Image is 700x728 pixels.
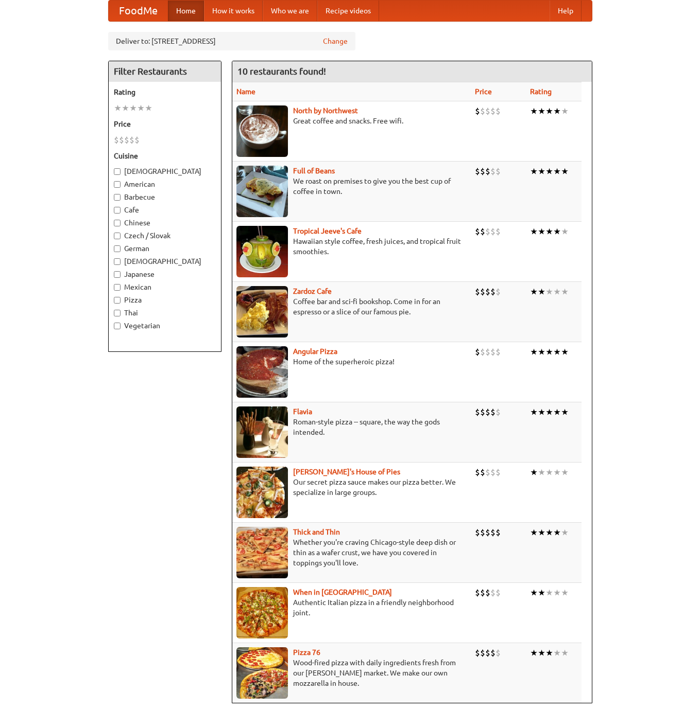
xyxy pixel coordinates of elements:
li: $ [119,134,124,146]
a: When in [GEOGRAPHIC_DATA] [293,588,392,596]
li: ★ [553,166,561,177]
li: ★ [553,226,561,237]
li: $ [490,647,496,659]
li: ★ [538,467,545,478]
li: $ [490,286,496,297]
label: Czech / Slovak [114,230,216,241]
a: Full of Beans [293,167,335,175]
li: ★ [538,286,545,297]
li: $ [475,105,480,117]
li: ★ [530,647,538,659]
li: ★ [538,166,545,177]
p: Great coffee and snacks. Free wifi. [236,116,467,126]
li: ★ [538,647,545,659]
p: Roman-style pizza -- square, the way the gods intended. [236,417,467,437]
input: [DEMOGRAPHIC_DATA] [114,168,121,175]
label: Japanese [114,269,216,279]
a: Flavia [293,407,312,416]
label: Thai [114,308,216,318]
a: Pizza 76 [293,648,320,656]
img: angular.jpg [236,346,288,398]
li: ★ [538,346,545,358]
b: Angular Pizza [293,347,337,356]
b: North by Northwest [293,106,358,115]
label: Pizza [114,295,216,305]
li: ★ [553,406,561,418]
li: $ [475,406,480,418]
li: $ [485,346,490,358]
li: ★ [530,226,538,237]
li: ★ [561,166,569,177]
li: ★ [530,166,538,177]
li: $ [480,105,485,117]
li: $ [485,286,490,297]
h5: Cuisine [114,151,216,161]
label: Chinese [114,218,216,228]
li: ★ [561,346,569,358]
li: ★ [122,102,129,114]
p: Wood-fired pizza with daily ingredients fresh from our [PERSON_NAME] market. We make our own mozz... [236,658,467,688]
label: Barbecue [114,192,216,202]
li: ★ [545,527,553,538]
li: ★ [553,527,561,538]
p: Authentic Italian pizza in a friendly neighborhood joint. [236,597,467,618]
li: ★ [545,105,553,117]
img: luigis.jpg [236,467,288,518]
label: German [114,243,216,254]
li: $ [485,166,490,177]
li: $ [475,587,480,598]
li: ★ [561,105,569,117]
input: Chinese [114,220,121,226]
li: ★ [561,527,569,538]
li: ★ [561,226,569,237]
li: $ [485,406,490,418]
a: How it works [204,1,263,21]
li: ★ [137,102,145,114]
li: $ [480,647,485,659]
ng-pluralize: 10 restaurants found! [237,66,326,76]
li: ★ [561,406,569,418]
a: [PERSON_NAME]'s House of Pies [293,468,400,476]
input: [DEMOGRAPHIC_DATA] [114,258,121,265]
li: ★ [545,587,553,598]
li: $ [496,286,501,297]
li: $ [485,527,490,538]
li: ★ [538,587,545,598]
li: ★ [545,647,553,659]
a: Rating [530,87,552,96]
li: ★ [545,346,553,358]
li: $ [485,105,490,117]
li: ★ [545,286,553,297]
li: ★ [553,346,561,358]
li: $ [114,134,119,146]
li: ★ [561,467,569,478]
li: ★ [553,647,561,659]
input: Cafe [114,207,121,214]
input: Czech / Slovak [114,233,121,239]
label: Mexican [114,282,216,292]
li: ★ [545,166,553,177]
h5: Price [114,119,216,129]
img: wheninrome.jpg [236,587,288,638]
li: $ [480,286,485,297]
li: $ [496,647,501,659]
input: Japanese [114,271,121,278]
li: $ [480,406,485,418]
li: ★ [538,226,545,237]
li: $ [475,467,480,478]
li: ★ [530,587,538,598]
input: Barbecue [114,194,121,201]
li: ★ [530,406,538,418]
li: ★ [545,226,553,237]
p: We roast on premises to give you the best cup of coffee in town. [236,176,467,197]
label: Vegetarian [114,321,216,331]
label: [DEMOGRAPHIC_DATA] [114,166,216,176]
li: $ [496,226,501,237]
li: $ [490,226,496,237]
a: Help [550,1,582,21]
li: $ [475,346,480,358]
li: $ [496,527,501,538]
